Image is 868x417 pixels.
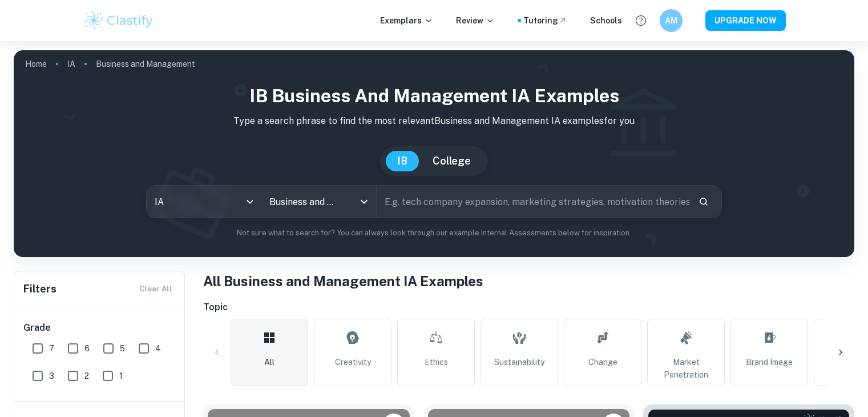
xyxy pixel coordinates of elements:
h1: All Business and Management IA Examples [203,271,854,291]
span: 7 [49,342,54,355]
img: Clastify logo [83,9,155,32]
h6: AM [664,14,677,27]
span: Ethics [425,356,448,368]
button: UPGRADE NOW [705,10,786,31]
h6: Filters [23,281,56,297]
span: 5 [120,342,125,355]
button: Help and Feedback [631,11,651,30]
p: Not sure what to search for? You can always look through our example Internal Assessments below f... [23,227,845,239]
span: All [264,356,274,368]
span: 6 [84,342,90,355]
h6: Grade [23,321,176,335]
span: Creativity [335,356,371,368]
span: Sustainability [494,356,544,368]
p: Type a search phrase to find the most relevant Business and Management IA examples for you [23,114,845,128]
span: Brand Image [746,356,793,368]
button: IB [386,151,419,171]
h1: IB Business and Management IA examples [23,82,845,110]
span: Change [588,356,617,368]
h6: Topic [203,300,854,314]
span: 1 [119,370,123,382]
button: Search [694,192,713,211]
a: IA [67,56,75,72]
a: Tutoring [523,14,567,27]
button: AM [660,9,683,32]
p: Exemplars [380,14,433,27]
p: Business and Management [96,58,195,70]
span: 2 [84,370,89,382]
a: Home [25,56,47,72]
img: profile cover [14,50,854,257]
div: IA [147,186,261,218]
p: Review [456,14,495,27]
span: 4 [155,342,161,355]
input: E.g. tech company expansion, marketing strategies, motivation theories... [377,186,689,218]
button: Open [356,194,372,210]
button: College [421,151,482,171]
span: Market Penetration [652,356,720,381]
span: 3 [49,370,54,382]
a: Schools [590,14,622,27]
